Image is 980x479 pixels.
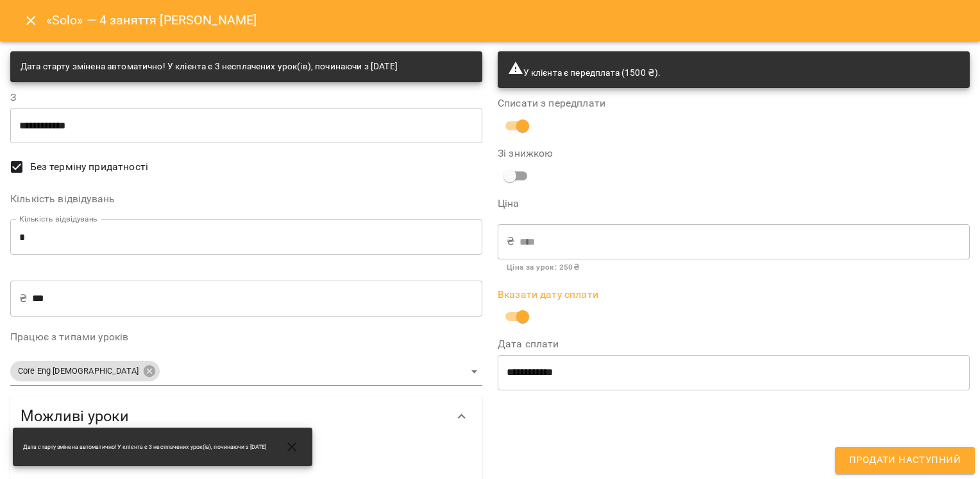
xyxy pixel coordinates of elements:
span: Можливі уроки [21,406,446,426]
span: Core Eng [DEMOGRAPHIC_DATA] [10,365,146,378]
label: Працює з типами уроків [10,332,482,342]
label: Кількість відвідувань [10,194,482,204]
div: Core Eng [DEMOGRAPHIC_DATA] [10,361,160,381]
p: ₴ [507,234,514,249]
p: ₴ [19,291,27,306]
span: Дата старту змінена автоматично! У клієнта є 3 несплачених урок(ів), починаючи з [DATE] [23,443,266,451]
label: Зі знижкою [498,148,655,159]
b: Ціна за урок : 250 ₴ [507,263,579,272]
button: Close [15,5,46,36]
label: Списати з передплати [498,98,970,109]
span: Без терміну придатності [30,159,148,175]
h6: «Solo» — 4 заняття [PERSON_NAME] [46,10,257,30]
span: Продати наступний [849,452,961,469]
label: Дата сплати [498,339,970,349]
label: Ціна [498,198,970,209]
div: Core Eng [DEMOGRAPHIC_DATA] [10,357,482,386]
label: З [10,92,482,103]
button: Show more [446,401,477,432]
span: У клієнта є передплата (1500 ₴). [508,67,661,78]
div: Дата старту змінена автоматично! У клієнта є 3 несплачених урок(ів), починаючи з [DATE] [21,55,398,78]
button: Продати наступний [835,447,975,474]
label: Вказати дату сплати [498,290,970,300]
